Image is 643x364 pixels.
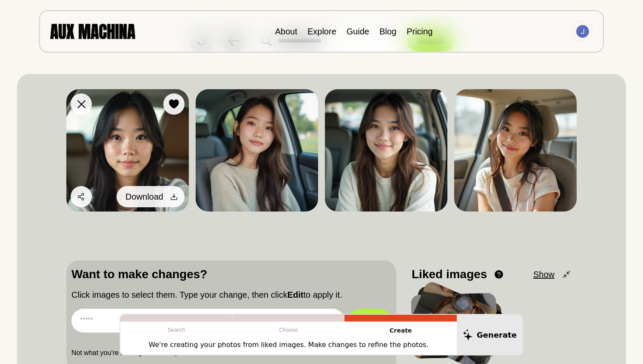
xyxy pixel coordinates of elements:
[120,322,233,339] p: Search
[117,186,185,207] button: Download
[307,27,336,36] a: Explore
[125,190,163,203] span: Download
[457,315,523,355] button: Generate
[325,89,447,212] img: Search result
[344,322,457,340] p: Create
[287,290,304,299] b: Edit
[576,25,589,38] img: Avatar
[275,27,297,36] a: About
[50,24,135,39] img: AUX MACHINA
[196,89,318,212] img: Search result
[407,27,432,36] a: Pricing
[233,322,345,339] p: Choose
[454,89,577,212] img: Search result
[533,268,572,281] button: Show
[412,265,487,283] p: Liked images
[149,340,429,350] p: We're creating your photos from liked images. Make changes to refine the photos.
[347,27,369,36] a: Guide
[66,89,189,212] img: Search result
[379,27,396,36] a: Blog
[71,288,391,301] p: Click images to select them. Type your change, then click to apply it.
[348,309,391,333] button: Edit
[71,265,391,283] p: Want to make changes?
[533,268,555,281] span: Show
